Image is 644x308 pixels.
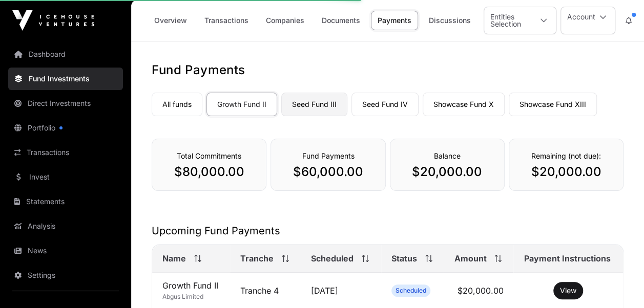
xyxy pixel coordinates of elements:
a: Companies [259,11,311,30]
span: Name [162,252,186,265]
span: $20,000.00 [457,285,503,296]
span: Total Commitments [177,151,241,160]
p: $20,000.00 [520,164,613,180]
a: Transactions [198,11,255,30]
span: Payment Instructions [524,252,610,265]
a: Showcase Fund X [423,93,505,116]
a: Payments [371,11,418,30]
span: Amount [454,252,486,265]
span: Status [391,252,417,265]
button: Account [560,7,615,34]
iframe: Chat Widget [593,259,644,308]
span: Scheduled [311,252,354,265]
span: Scheduled [396,287,426,295]
a: Invest [8,166,123,188]
span: Abgus Limited [162,293,203,300]
img: Icehouse Ventures Logo [12,10,94,31]
p: $80,000.00 [162,164,256,180]
p: $60,000.00 [281,164,375,180]
a: Statements [8,190,123,213]
p: $20,000.00 [401,164,494,180]
a: Dashboard [8,43,123,65]
a: Seed Fund IV [351,93,419,116]
a: News [8,239,123,262]
a: Settings [8,264,123,287]
span: Fund Payments [302,151,354,160]
a: Overview [148,11,194,30]
div: Entities Selection [484,7,531,34]
a: Seed Fund III [281,93,347,116]
a: Fund Investments [8,68,123,90]
h1: Fund Payments [152,62,624,78]
a: Direct Investments [8,92,123,115]
button: View [553,282,583,299]
h2: Upcoming Fund Payments [152,224,624,238]
a: All funds [152,93,202,116]
span: Tranche [240,252,274,265]
a: Showcase Fund XIII [509,93,597,116]
a: Analysis [8,215,123,237]
a: Documents [315,11,367,30]
a: Growth Fund II [206,93,277,116]
a: Portfolio [8,117,123,139]
span: Balance [434,151,461,160]
a: Discussions [422,11,477,30]
span: Remaining (not due): [531,151,601,160]
a: Transactions [8,141,123,164]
